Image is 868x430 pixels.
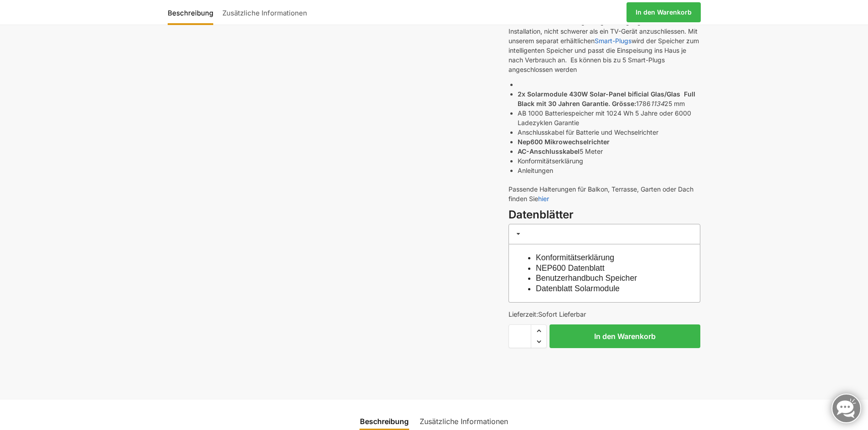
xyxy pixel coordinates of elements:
li: Konformitätserklärung [518,156,700,166]
a: Datenblatt Solarmodule [536,284,620,293]
span: Sofort Lieferbar [538,310,586,318]
a: Konformitätserklärung [536,253,614,262]
h3: Datenblätter [508,207,700,223]
a: hier [538,195,549,202]
iframe: Sicherer Rahmen für schnelle Bezahlvorgänge [507,354,702,379]
a: In den Warenkorb [627,2,701,22]
a: Beschreibung [168,1,218,23]
em: 1134 [651,100,664,107]
span: Reduce quantity [531,336,546,348]
span: Increase quantity [531,325,546,337]
a: Zusätzliche Informationen [218,1,312,23]
span: Lieferzeit: [508,310,586,318]
span: 1786 25 mm [636,100,685,107]
li: 5 Meter [518,147,700,156]
a: Benutzerhandbuch Speicher [536,273,637,283]
strong: AC-Anschlusskabel [518,147,580,155]
strong: 2x Solarmodule 430W Solar-Panel bificial Glas/Glas Full Black mit 30 Jahren Garantie. Grösse: [518,90,695,107]
li: Anleitungen [518,166,700,175]
button: In den Warenkorb [550,324,700,348]
input: Produktmenge [508,324,531,348]
li: Anschlusskabel für Batterie und Wechselrichter [518,127,700,137]
li: AB 1000 Batteriespeicher mit 1024 Wh 5 Jahre oder 6000 Ladezyklen Garantie [518,108,700,127]
a: Smart-Plugs [595,37,632,45]
strong: Nep600 Mikrowechselrichter [518,138,610,146]
p: Passende Halterungen für Balkon, Terrasse, Garten oder Dach finden Sie [508,184,700,203]
a: NEP600 Datenblatt [536,263,605,273]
